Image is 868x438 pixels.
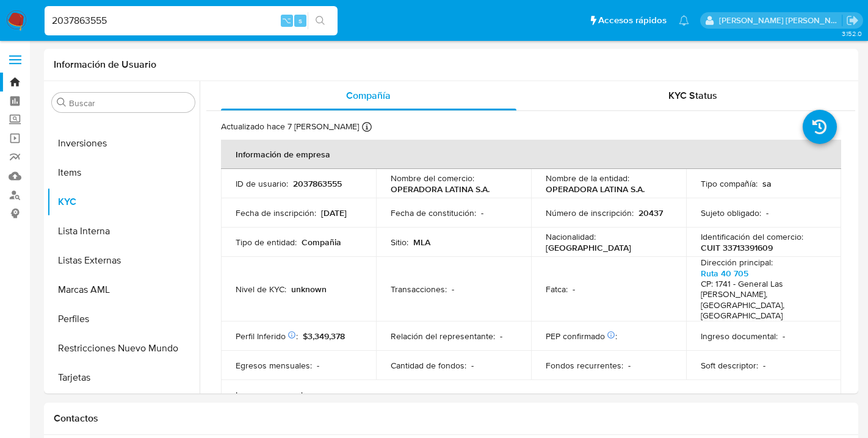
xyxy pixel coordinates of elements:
span: ⌥ [282,15,291,26]
p: - [763,360,765,371]
p: Sujeto obligado : [701,207,761,218]
span: Compañía [346,88,391,102]
button: KYC [47,187,200,217]
p: - [319,389,321,400]
p: - [471,360,474,371]
p: Ingreso documental : [701,331,778,342]
p: Fatca : [546,284,568,295]
button: Tarjetas [47,363,200,392]
p: OPERADORA LATINA S.A. [546,184,645,195]
p: Cantidad de fondos : [391,360,466,371]
p: Sitio : [391,237,408,248]
span: $3,349,378 [303,330,345,342]
p: - [452,284,454,295]
button: Buscar [57,98,67,107]
p: Soft descriptor : [701,360,758,371]
p: sa [762,178,772,189]
p: - [783,331,785,342]
p: Fondos recurrentes : [546,360,623,371]
button: search-icon [308,12,333,29]
p: Relación del representante : [391,331,495,342]
th: Información de empresa [221,140,841,169]
p: Ingresos mensuales : [236,389,314,400]
p: Tipo compañía : [701,178,758,189]
p: 2037863555 [293,178,342,189]
p: Nivel de KYC : [236,284,286,295]
p: Actualizado hace 7 [PERSON_NAME] [221,121,359,132]
p: - [481,207,483,218]
p: Transacciones : [391,284,447,295]
p: Fecha de inscripción : [236,207,316,218]
p: rene.vale@mercadolibre.com [719,15,842,26]
span: s [298,15,302,26]
p: - [500,331,502,342]
p: 20437 [638,207,663,218]
p: Tipo de entidad : [236,237,297,248]
h1: Información de Usuario [54,59,156,71]
p: Compañia [302,237,341,248]
a: Salir [846,14,859,27]
p: [GEOGRAPHIC_DATA] [546,242,631,253]
input: Buscar usuario o caso... [45,13,338,29]
p: Perfil Inferido : [236,331,298,342]
p: CUIT 33713391609 [701,242,773,253]
button: Perfiles [47,304,200,334]
p: unknown [291,284,327,295]
p: PEP confirmado : [546,331,617,342]
p: Nombre del comercio : [391,173,474,184]
button: Listas Externas [47,246,200,275]
p: - [766,207,769,218]
p: - [628,360,631,371]
h4: CP: 1741 - General Las [PERSON_NAME], [GEOGRAPHIC_DATA], [GEOGRAPHIC_DATA] [701,279,822,321]
p: Egresos mensuales : [236,360,312,371]
p: - [317,360,319,371]
button: Restricciones Nuevo Mundo [47,334,200,363]
p: ID de usuario : [236,178,288,189]
p: Número de inscripción : [546,207,634,218]
p: MLA [413,237,430,248]
h1: Contactos [54,412,848,425]
a: Notificaciones [679,15,689,26]
a: Ruta 40 705 [701,267,748,279]
span: KYC Status [668,88,717,102]
p: Identificación del comercio : [701,231,803,242]
p: Fecha de constitución : [391,207,476,218]
p: OPERADORA LATINA S.A. [391,184,490,195]
input: Buscar [69,98,190,109]
button: Lista Interna [47,217,200,246]
p: Nombre de la entidad : [546,173,629,184]
p: [DATE] [321,207,347,218]
span: Accesos rápidos [598,14,667,27]
button: Items [47,158,200,187]
button: Inversiones [47,129,200,158]
p: Dirección principal : [701,257,773,268]
button: Marcas AML [47,275,200,304]
p: Nacionalidad : [546,231,596,242]
p: - [573,284,575,295]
